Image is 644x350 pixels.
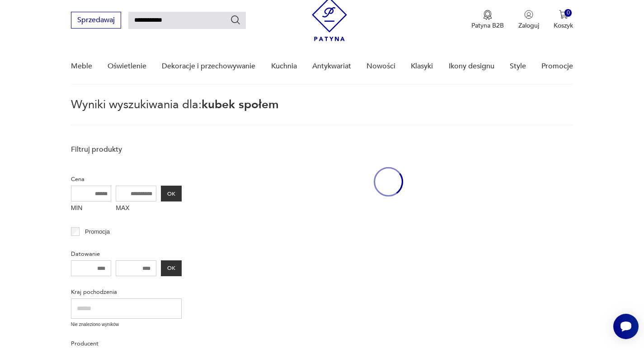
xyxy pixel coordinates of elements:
button: OK [161,186,182,201]
div: oval-loading [374,140,403,224]
button: Patyna B2B [471,10,504,30]
img: Ikona medalu [483,10,492,20]
label: MIN [71,201,112,216]
p: Zaloguj [518,21,539,30]
a: Kuchnia [271,49,297,84]
button: Zaloguj [518,10,539,30]
a: Dekoracje i przechowywanie [162,49,255,84]
p: Datowanie [71,249,182,259]
button: 0Koszyk [554,10,573,30]
span: kubek społem [202,96,279,113]
p: Koszyk [554,21,573,30]
button: Szukaj [230,14,241,25]
label: MAX [116,201,156,216]
a: Sprzedawaj [71,18,121,24]
p: Promocja [85,227,110,237]
p: Filtruj produkty [71,144,182,154]
button: OK [161,260,182,276]
a: Ikony designu [449,49,494,84]
button: Sprzedawaj [71,12,121,29]
a: Promocje [541,49,573,84]
div: 0 [564,9,572,17]
a: Klasyki [411,49,433,84]
a: Nowości [367,49,395,84]
a: Ikona medaluPatyna B2B [471,10,504,30]
img: Ikona koszyka [559,10,568,19]
p: Kraj pochodzenia [71,287,182,297]
p: Nie znaleziono wyników [71,321,182,328]
p: Cena [71,174,182,184]
a: Style [510,49,526,84]
p: Patyna B2B [471,21,504,30]
p: Wyniki wyszukiwania dla: [71,99,573,125]
a: Oświetlenie [108,49,146,84]
img: Ikonka użytkownika [524,10,533,19]
a: Antykwariat [312,49,351,84]
p: Producent [71,339,182,349]
iframe: Smartsupp widget button [613,314,639,339]
a: Meble [71,49,92,84]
